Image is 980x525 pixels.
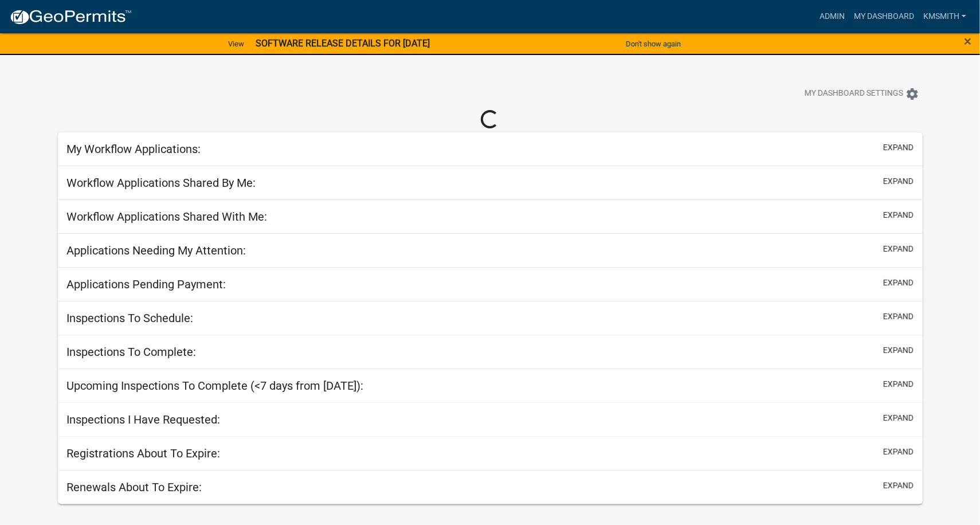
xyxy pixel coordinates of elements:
[224,34,249,53] a: View
[795,83,928,105] button: My Dashboard Settingssettings
[883,480,914,492] button: expand
[67,277,226,291] h5: Applications Pending Payment:
[67,413,221,426] h5: Inspections I Have Requested:
[883,243,914,255] button: expand
[883,142,914,154] button: expand
[919,6,971,28] a: kmsmith
[67,345,197,359] h5: Inspections To Complete:
[883,446,914,458] button: expand
[67,210,268,224] h5: Workflow Applications Shared With Me:
[67,311,194,325] h5: Inspections To Schedule:
[67,480,202,494] h5: Renewals About To Expire:
[964,34,971,48] button: Close
[67,244,246,257] h5: Applications Needing My Attention:
[883,412,914,424] button: expand
[883,175,914,187] button: expand
[883,378,914,390] button: expand
[67,446,221,460] h5: Registrations About To Expire:
[905,87,919,101] i: settings
[964,33,971,49] span: ×
[815,6,849,28] a: Admin
[883,311,914,323] button: expand
[883,209,914,221] button: expand
[256,38,430,49] strong: SOFTWARE RELEASE DETAILS FOR [DATE]
[67,379,364,393] h5: Upcoming Inspections To Complete (<7 days from [DATE]):
[67,142,201,156] h5: My Workflow Applications:
[67,176,256,190] h5: Workflow Applications Shared By Me:
[621,34,685,53] button: Don't show again
[849,6,919,28] a: My Dashboard
[883,344,914,356] button: expand
[805,87,903,101] span: My Dashboard Settings
[883,277,914,289] button: expand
